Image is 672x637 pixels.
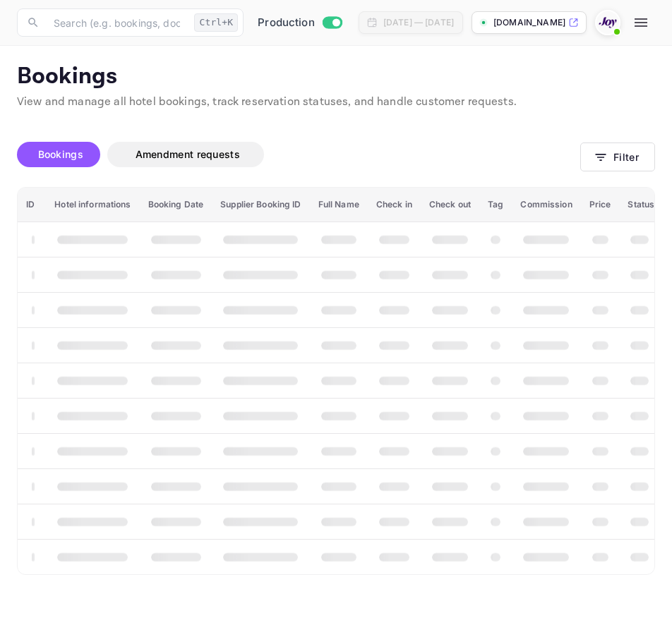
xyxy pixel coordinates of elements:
[140,188,212,222] th: Booking Date
[17,94,655,111] p: View and manage all hotel bookings, track reservation statuses, and handle customer requests.
[596,11,619,34] img: With Joy
[512,188,580,222] th: Commission
[252,15,347,31] div: Switch to Sandbox mode
[619,188,663,222] th: Status
[18,188,663,574] table: booking table
[45,8,188,37] input: Search (e.g. bookings, documentation)
[194,13,238,32] div: Ctrl+K
[18,188,46,222] th: ID
[493,16,565,29] p: [DOMAIN_NAME]
[580,142,655,171] button: Filter
[258,15,315,31] span: Production
[17,63,655,91] p: Bookings
[368,188,421,222] th: Check in
[383,16,454,29] div: [DATE] — [DATE]
[310,188,368,222] th: Full Name
[136,148,240,160] span: Amendment requests
[38,148,83,160] span: Bookings
[581,188,620,222] th: Price
[479,188,512,222] th: Tag
[212,188,309,222] th: Supplier Booking ID
[46,188,139,222] th: Hotel informations
[421,188,479,222] th: Check out
[17,142,580,167] div: account-settings tabs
